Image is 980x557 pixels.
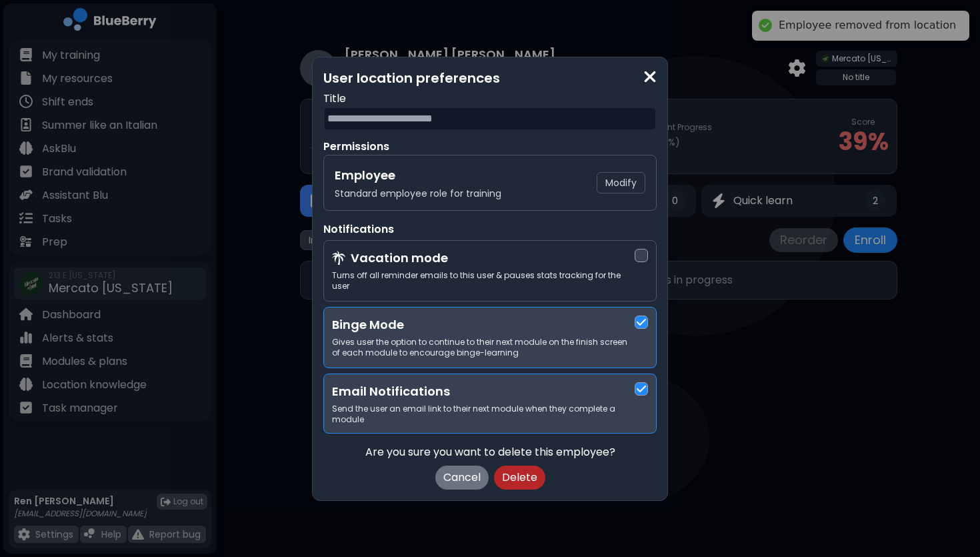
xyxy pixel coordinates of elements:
[323,139,657,155] p: Permissions
[637,317,646,328] img: check
[332,382,635,401] h3: Email Notifications
[332,337,635,358] p: Gives user the option to continue to their next module on the finish screen of each module to enc...
[351,249,448,267] h3: Vacation mode
[323,444,657,460] p: Are you sure you want to delete this employee?
[323,91,657,107] p: Title
[335,166,501,185] h3: Employee
[323,221,657,237] p: Notifications
[332,270,635,292] p: Turns off all reminder emails to this user & pauses stats tracking for the user
[494,466,545,490] button: Delete
[332,404,635,425] p: Send the user an email link to their next module when they complete a module
[597,172,645,193] button: Modify
[335,187,501,199] p: Standard employee role for training
[332,316,635,334] h3: Binge Mode
[323,68,657,88] p: User location preferences
[637,384,646,394] img: check
[435,466,489,490] button: Cancel
[332,251,345,265] img: vacation icon
[643,68,657,86] img: close icon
